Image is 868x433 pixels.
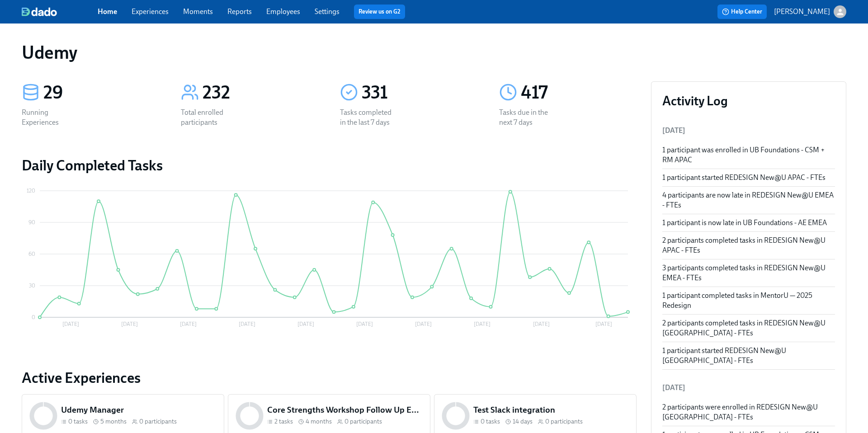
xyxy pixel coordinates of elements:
div: 29 [43,81,159,104]
div: Tasks due in the next 7 days [499,108,557,127]
tspan: [DATE] [533,321,550,327]
div: 1 participant started REDESIGN New@U APAC - FTEs [662,173,835,183]
h3: Activity Log [662,93,835,109]
img: dado [22,7,57,16]
div: 2 participants were enrolled in REDESIGN New@U [GEOGRAPHIC_DATA] - FTEs [662,402,835,422]
button: Review us on G2 [354,5,405,19]
div: 3 participants completed tasks in REDESIGN New@U EMEA - FTEs [662,263,835,283]
a: Reports [227,7,252,16]
span: 14 days [513,417,533,426]
span: 0 participants [139,417,177,426]
div: 2 participants completed tasks in REDESIGN New@U APAC - FTEs [662,235,835,255]
tspan: [DATE] [62,321,79,327]
span: 0 participants [545,417,583,426]
h5: Test Slack integration [473,404,629,416]
span: [DATE] [662,126,685,135]
span: Help Center [722,7,762,16]
div: Running Experiences [22,108,80,127]
span: 0 tasks [481,417,500,426]
span: 0 tasks [68,417,88,426]
div: 1 participant was enrolled in UB Foundations - CSM + RM APAC [662,145,835,165]
div: Tasks completed in the last 7 days [340,108,398,127]
div: 1 participant completed tasks in MentorU — 2025 Redesign [662,291,835,311]
div: 4 participants are now late in REDESIGN New@U EMEA - FTEs [662,190,835,210]
a: Moments [183,7,213,16]
p: [PERSON_NAME] [774,7,830,17]
tspan: [DATE] [180,321,197,327]
tspan: [DATE] [595,321,612,327]
tspan: 60 [28,251,35,257]
div: Total enrolled participants [181,108,239,127]
h2: Daily Completed Tasks [22,156,637,174]
div: 1 participant is now late in UB Foundations - AE EMEA [662,218,835,228]
a: Review us on G2 [359,7,401,16]
tspan: [DATE] [297,321,314,327]
span: 2 tasks [274,417,293,426]
tspan: [DATE] [474,321,491,327]
tspan: [DATE] [415,321,432,327]
div: 2 participants completed tasks in REDESIGN New@U [GEOGRAPHIC_DATA] - FTEs [662,318,835,338]
tspan: [DATE] [239,321,255,327]
a: Home [98,7,117,16]
a: Active Experiences [22,369,637,387]
div: 417 [521,81,637,104]
h5: Core Strengths Workshop Follow Up Experience [267,404,423,416]
div: 232 [203,81,318,104]
a: dado [22,7,98,16]
tspan: 90 [28,219,35,226]
h1: Udemy [22,42,77,63]
span: 0 participants [344,417,382,426]
div: 1 participant started REDESIGN New@U [GEOGRAPHIC_DATA] - FTEs [662,346,835,366]
a: Settings [315,7,340,16]
a: Employees [266,7,300,16]
a: Experiences [132,7,169,16]
h5: Udemy Manager [61,404,217,416]
span: 5 months [100,417,127,426]
tspan: 0 [32,314,35,320]
button: Help Center [717,5,767,19]
div: 331 [362,81,477,104]
tspan: 30 [29,282,35,289]
button: [PERSON_NAME] [774,5,846,18]
tspan: [DATE] [121,321,138,327]
tspan: [DATE] [356,321,373,327]
li: [DATE] [662,377,835,399]
span: 4 months [306,417,332,426]
tspan: 120 [27,188,35,194]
